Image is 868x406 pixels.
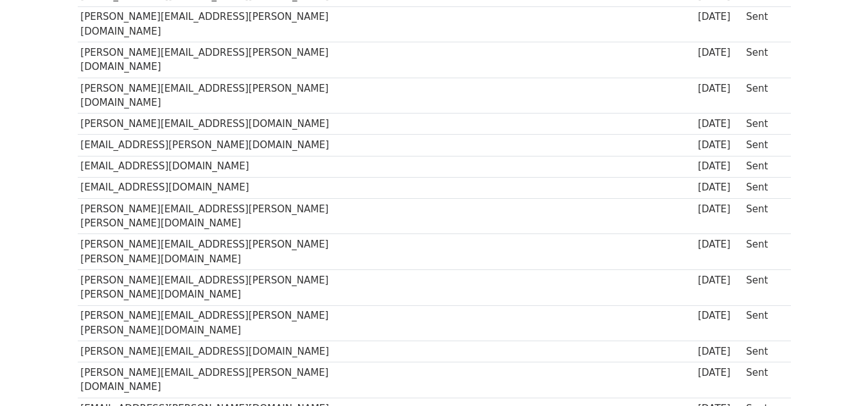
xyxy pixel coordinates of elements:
[743,177,784,198] td: Sent
[78,114,405,135] td: [PERSON_NAME][EMAIL_ADDRESS][DOMAIN_NAME]
[743,234,784,270] td: Sent
[698,366,740,380] div: [DATE]
[78,362,405,398] td: [PERSON_NAME][EMAIL_ADDRESS][PERSON_NAME][DOMAIN_NAME]
[78,42,405,78] td: [PERSON_NAME][EMAIL_ADDRESS][PERSON_NAME][DOMAIN_NAME]
[743,341,784,362] td: Sent
[743,362,784,398] td: Sent
[698,202,740,217] div: [DATE]
[78,78,405,114] td: [PERSON_NAME][EMAIL_ADDRESS][PERSON_NAME][DOMAIN_NAME]
[698,117,740,131] div: [DATE]
[698,159,740,174] div: [DATE]
[78,234,405,270] td: [PERSON_NAME][EMAIL_ADDRESS][PERSON_NAME][PERSON_NAME][DOMAIN_NAME]
[743,114,784,135] td: Sent
[698,344,740,359] div: [DATE]
[78,269,405,305] td: [PERSON_NAME][EMAIL_ADDRESS][PERSON_NAME][PERSON_NAME][DOMAIN_NAME]
[743,6,784,42] td: Sent
[743,198,784,234] td: Sent
[804,344,868,406] iframe: Chat Widget
[743,305,784,341] td: Sent
[698,138,740,153] div: [DATE]
[698,10,740,24] div: [DATE]
[698,180,740,195] div: [DATE]
[698,237,740,252] div: [DATE]
[78,156,405,177] td: [EMAIL_ADDRESS][DOMAIN_NAME]
[78,177,405,198] td: [EMAIL_ADDRESS][DOMAIN_NAME]
[698,81,740,96] div: [DATE]
[78,305,405,341] td: [PERSON_NAME][EMAIL_ADDRESS][PERSON_NAME][PERSON_NAME][DOMAIN_NAME]
[78,6,405,42] td: [PERSON_NAME][EMAIL_ADDRESS][PERSON_NAME][DOMAIN_NAME]
[698,46,740,60] div: [DATE]
[743,269,784,305] td: Sent
[743,42,784,78] td: Sent
[698,273,740,288] div: [DATE]
[743,156,784,177] td: Sent
[743,78,784,114] td: Sent
[698,309,740,323] div: [DATE]
[78,198,405,234] td: [PERSON_NAME][EMAIL_ADDRESS][PERSON_NAME][PERSON_NAME][DOMAIN_NAME]
[78,135,405,156] td: [EMAIL_ADDRESS][PERSON_NAME][DOMAIN_NAME]
[78,341,405,362] td: [PERSON_NAME][EMAIL_ADDRESS][DOMAIN_NAME]
[743,135,784,156] td: Sent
